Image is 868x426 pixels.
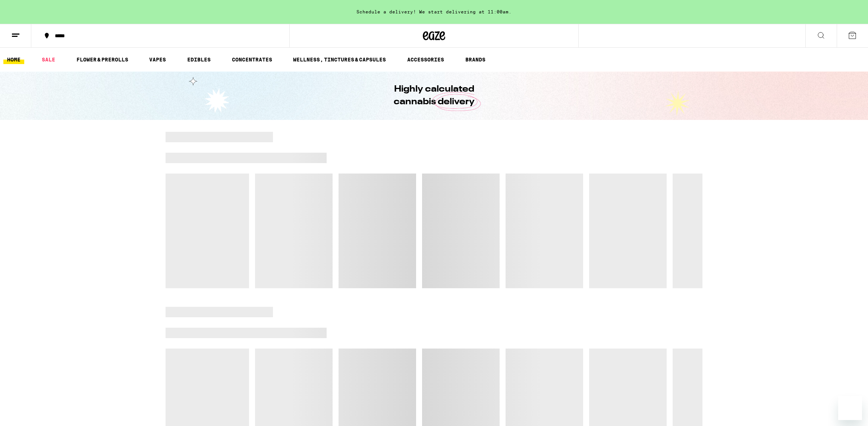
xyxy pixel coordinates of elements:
a: WELLNESS, TINCTURES & CAPSULES [289,55,390,64]
a: FLOWER & PREROLLS [73,55,132,64]
a: VAPES [145,55,170,64]
a: BRANDS [462,55,489,64]
a: HOME [3,55,24,64]
h1: Highly calculated cannabis delivery [372,83,496,108]
a: ACCESSORIES [403,55,448,64]
a: CONCENTRATES [228,55,276,64]
a: EDIBLES [183,55,214,64]
a: SALE [38,55,59,64]
iframe: Button to launch messaging window [838,396,862,420]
